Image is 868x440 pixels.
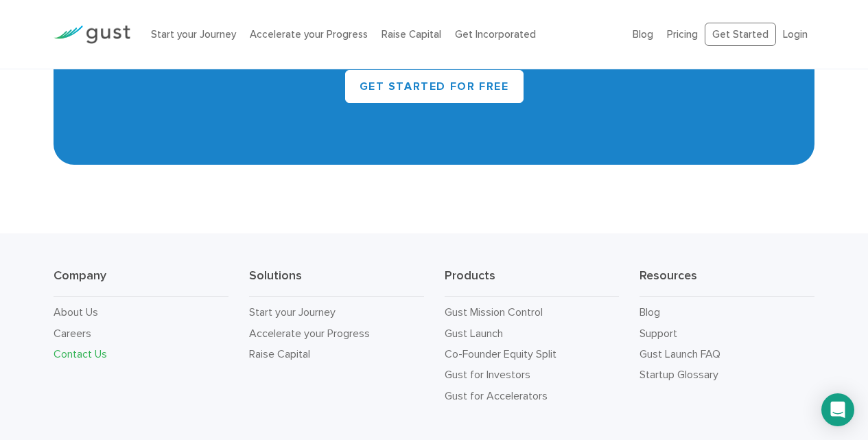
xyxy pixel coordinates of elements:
[250,28,368,40] a: Accelerate your Progress
[249,347,310,360] a: Raise Capital
[445,268,620,297] h3: Products
[633,28,653,40] a: Blog
[54,305,98,319] a: About Us
[445,368,530,381] a: Gust for Investors
[54,268,228,297] h3: Company
[640,292,868,440] iframe: Chat Widget
[151,28,236,40] a: Start your Journey
[445,327,503,340] a: Gust Launch
[445,389,548,402] a: Gust for Accelerators
[705,23,776,47] a: Get Started
[345,70,524,103] a: Get Started for Free
[249,327,370,340] a: Accelerate your Progress
[640,268,814,297] h3: Resources
[249,268,424,297] h3: Solutions
[455,28,536,40] a: Get Incorporated
[54,347,107,360] a: Contact Us
[54,25,130,44] img: Gust Logo
[382,28,441,40] a: Raise Capital
[445,305,543,319] a: Gust Mission Control
[667,28,698,40] a: Pricing
[783,28,808,40] a: Login
[249,305,336,319] a: Start your Journey
[54,327,91,340] a: Careers
[445,347,556,360] a: Co-Founder Equity Split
